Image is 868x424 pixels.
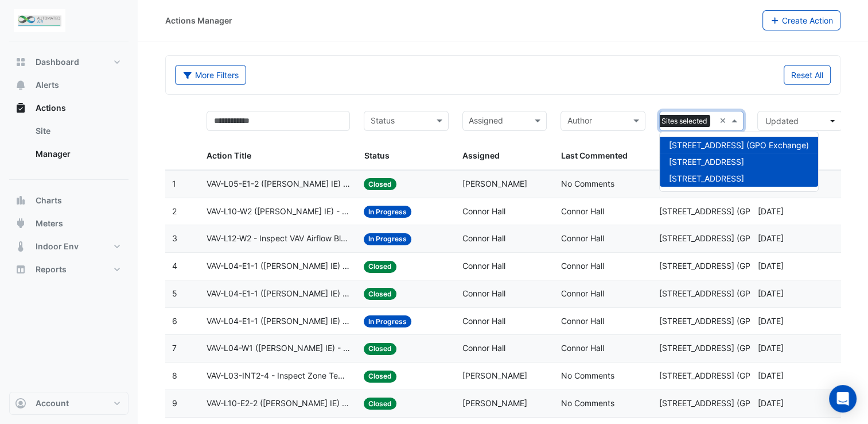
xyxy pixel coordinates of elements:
[9,189,129,212] button: Charts
[762,10,841,30] button: Create Action
[659,288,799,298] span: [STREET_ADDRESS] (GPO Exchange)
[26,142,129,165] a: Manager
[659,371,799,380] span: [STREET_ADDRESS] (GPO Exchange)
[669,174,744,183] span: [STREET_ADDRESS]
[659,261,799,271] span: [STREET_ADDRESS] (GPO Exchange)
[207,205,350,218] span: VAV-L10-W2 ([PERSON_NAME] IE) - Review Critical Sensor Outside Range
[9,212,129,235] button: Meters
[364,261,396,273] span: Closed
[36,218,63,229] span: Meters
[560,343,604,353] span: Connor Hall
[172,371,177,380] span: 8
[462,343,505,353] span: Connor Hall
[207,151,251,160] span: Action Title
[560,179,614,188] span: No Comments
[207,178,350,191] span: VAV-L05-E1-2 ([PERSON_NAME] IE) - VAV Damper Hunting
[652,115,710,128] span: 3 Sites selected
[560,288,604,298] span: Connor Hall
[15,218,26,229] app-icon: Meters
[9,51,129,74] button: Dashboard
[829,385,857,413] div: Open Intercom Messenger
[172,206,177,216] span: 2
[659,316,799,326] span: [STREET_ADDRESS] (GPO Exchange)
[9,235,129,258] button: Indoor Env
[364,315,411,327] span: In Progress
[36,56,79,68] span: Dashboard
[757,261,783,271] span: 2025-08-05T13:08:10.442
[784,65,831,85] button: Reset All
[364,206,411,218] span: In Progress
[659,206,799,216] span: [STREET_ADDRESS] (GPO Exchange)
[172,343,177,353] span: 7
[462,316,505,326] span: Connor Hall
[659,398,799,408] span: [STREET_ADDRESS] (GPO Exchange)
[9,258,129,281] button: Reports
[15,79,26,91] app-icon: Alerts
[172,233,177,243] span: 3
[364,151,389,160] span: Status
[462,233,505,243] span: Connor Hall
[15,264,26,275] app-icon: Reports
[9,97,129,120] button: Actions
[560,261,604,271] span: Connor Hall
[207,315,350,328] span: VAV-L04-E1-1 ([PERSON_NAME] IE) - Review Critical Sensor Outside Range
[719,114,729,128] span: Clear
[462,288,505,298] span: Connor Hall
[757,288,783,298] span: 2025-08-05T13:08:03.679
[560,233,604,243] span: Connor Hall
[560,398,614,408] span: No Comments
[462,179,527,188] span: [PERSON_NAME]
[165,14,232,26] div: Actions Manager
[364,371,396,383] span: Closed
[757,316,783,326] span: 2025-08-05T13:07:09.605
[757,398,783,408] span: 2025-08-01T15:46:30.710
[560,206,604,216] span: Connor Hall
[172,316,177,326] span: 6
[462,151,500,160] span: Assigned
[364,233,411,245] span: In Progress
[765,116,798,126] span: Updated
[15,195,26,206] app-icon: Charts
[659,233,799,243] span: [STREET_ADDRESS] (GPO Exchange)
[207,260,350,273] span: VAV-L04-E1-1 ([PERSON_NAME] IE) - Inspect Zone Temp Broken Sensor
[364,343,396,355] span: Closed
[207,232,350,245] span: VAV-L12-W2 - Inspect VAV Airflow Block
[14,9,65,32] img: Company Logo
[9,392,129,415] button: Account
[172,398,177,408] span: 9
[9,120,129,170] div: Actions
[9,74,129,97] button: Alerts
[172,179,176,188] span: 1
[669,157,744,167] span: [STREET_ADDRESS]
[36,102,66,114] span: Actions
[364,178,396,190] span: Closed
[757,233,783,243] span: 2025-08-05T13:10:20.333
[36,79,59,91] span: Alerts
[36,195,62,206] span: Charts
[462,261,505,271] span: Connor Hall
[364,398,396,410] span: Closed
[462,206,505,216] span: Connor Hall
[669,140,809,150] span: [STREET_ADDRESS] (GPO Exchange)
[175,65,246,85] button: More Filters
[36,264,67,275] span: Reports
[659,132,819,192] ng-dropdown-panel: Options list
[207,342,350,355] span: VAV-L04-W1 ([PERSON_NAME] IE) - Review Critical Sensor Outside Range
[757,343,783,353] span: 2025-08-05T13:03:48.387
[207,369,350,383] span: VAV-L03-INT2-4 - Inspect Zone Temp Broken Sensor
[560,316,604,326] span: Connor Hall
[757,371,783,380] span: 2025-08-01T15:46:32.938
[757,111,842,131] button: Updated
[462,398,527,408] span: [PERSON_NAME]
[560,151,627,160] span: Last Commented
[15,56,26,68] app-icon: Dashboard
[36,398,69,409] span: Account
[172,288,177,298] span: 5
[36,241,79,252] span: Indoor Env
[560,371,614,380] span: No Comments
[207,287,350,300] span: VAV-L04-E1-1 ([PERSON_NAME] IE) - Inspect Critical Sensor Broken
[364,288,396,300] span: Closed
[757,206,783,216] span: 2025-08-05T14:41:54.860
[15,241,26,252] app-icon: Indoor Env
[462,371,527,380] span: [PERSON_NAME]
